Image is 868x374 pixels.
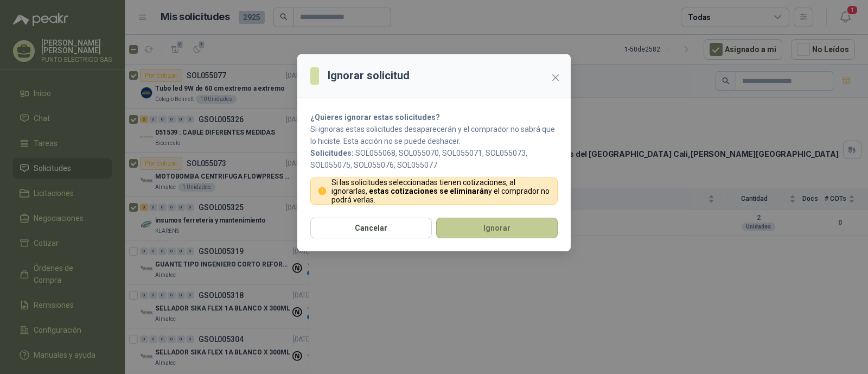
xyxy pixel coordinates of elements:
b: Solicitudes: [310,149,354,157]
h3: Ignorar solicitud [328,67,410,84]
strong: ¿Quieres ignorar estas solicitudes? [310,113,440,122]
p: Si ignoras estas solicitudes desaparecerán y el comprador no sabrá que lo hiciste. Esta acción no... [310,123,558,147]
strong: estas cotizaciones se eliminarán [369,187,488,195]
button: Ignorar [436,218,558,238]
span: close [551,73,560,82]
p: SOL055068, SOL055070, SOL055071, SOL055073, SOL055075, SOL055076, SOL055077 [310,147,558,171]
button: Cancelar [310,218,432,238]
p: Si las solicitudes seleccionadas tienen cotizaciones, al ignorarlas, y el comprador no podrá verlas. [331,178,551,204]
button: Close [547,69,564,86]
